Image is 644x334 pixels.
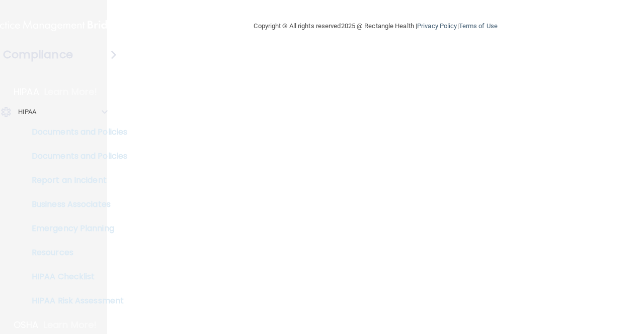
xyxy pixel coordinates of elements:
p: HIPAA [14,86,39,98]
p: Learn More! [44,319,97,331]
p: Report an Incident [7,175,144,185]
p: HIPAA Checklist [7,272,144,282]
p: Learn More! [44,86,98,98]
p: Documents and Policies [7,127,144,137]
p: HIPAA [18,106,37,118]
h4: Compliance [3,48,73,62]
div: Copyright © All rights reserved 2025 @ Rectangle Health | | [192,10,559,42]
p: Documents and Policies [7,151,144,161]
a: Terms of Use [459,22,498,30]
p: Business Associates [7,199,144,209]
a: Privacy Policy [417,22,457,30]
p: Emergency Planning [7,224,144,234]
p: Resources [7,248,144,258]
p: HIPAA Risk Assessment [7,296,144,306]
p: OSHA [14,319,39,331]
